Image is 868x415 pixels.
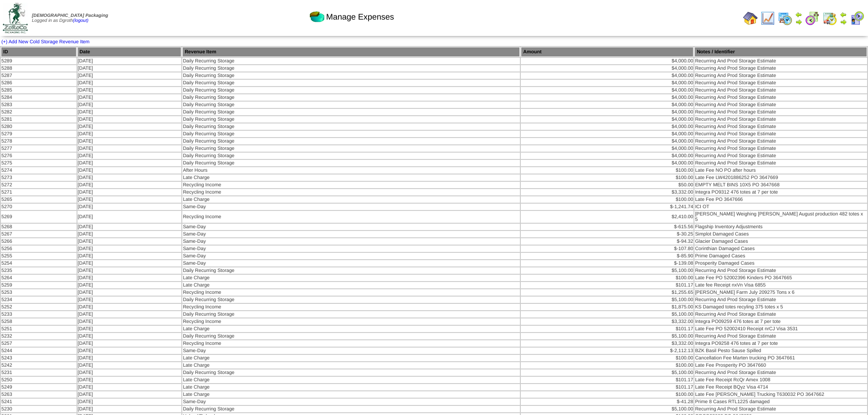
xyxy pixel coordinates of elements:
[694,102,867,108] td: Recurring And Prod Storage Estimate
[77,72,182,79] td: [DATE]
[1,348,77,354] td: 5244
[521,282,693,288] div: $101.17
[694,289,867,296] td: [PERSON_NAME] Farm July 209275 Tons x 6
[73,18,88,23] a: (logout)
[182,138,520,144] td: Daily Recurring Storage
[694,275,867,281] td: Late Fee PO 52002396 Kinders PO 3647665
[77,189,182,195] td: [DATE]
[1,167,77,174] td: 5274
[694,253,867,259] td: Prime Damaged Cases
[694,153,867,159] td: Recurring And Prod Storage Estimate
[182,384,520,390] td: Late Charge
[694,109,867,115] td: Recurring And Prod Storage Estimate
[77,131,182,137] td: [DATE]
[182,399,520,405] td: Same-Day
[1,282,77,288] td: 5259
[521,406,693,412] div: $5,100.00
[521,66,693,71] div: $4,000.00
[694,94,867,101] td: Recurring And Prod Storage Estimate
[694,340,867,347] td: Integra PO9258 476 totes at 7 per tote
[521,275,693,281] div: $100.00
[694,348,867,354] td: BZK Basil Pesto Sause Spilled
[694,182,867,188] td: EMPTY MELT BINS 10X5 PO 3647668
[521,399,693,405] div: $-41.28
[521,224,693,230] div: $-615.56
[1,384,77,390] td: 5249
[3,3,28,33] img: zoroco-logo-small.webp
[1,58,77,64] td: 5289
[182,377,520,383] td: Late Charge
[694,326,867,332] td: Late Fee PO 52002410 Receipt nrCJ Visa 3531
[521,109,693,115] div: $4,000.00
[182,116,520,123] td: Daily Recurring Storage
[1,116,77,123] td: 5281
[694,333,867,339] td: Recurring And Prod Storage Estimate
[521,190,693,195] div: $3,332.00
[182,145,520,152] td: Daily Recurring Storage
[182,246,520,252] td: Same-Day
[1,211,77,223] td: 5269
[694,399,867,405] td: Prime 8 Cases RTL1225 damaged
[1,153,77,159] td: 5276
[743,11,758,26] img: home.gif
[521,153,693,159] div: $4,000.00
[1,304,77,310] td: 5252
[77,318,182,325] td: [DATE]
[32,13,108,18] span: [DEMOGRAPHIC_DATA] Packaging
[694,65,867,72] td: Recurring And Prod Storage Estimate
[694,297,867,303] td: Recurring And Prod Storage Estimate
[694,58,867,64] td: Recurring And Prod Storage Estimate
[760,11,775,26] img: line_graph.gif
[77,204,182,210] td: [DATE]
[1,238,77,245] td: 5266
[1,72,77,79] td: 5287
[521,253,693,259] div: $-85.90
[32,13,108,23] span: Logged in as Dgroth
[521,124,693,129] div: $4,000.00
[77,102,182,108] td: [DATE]
[182,369,520,376] td: Daily Recurring Storage
[182,87,520,93] td: Daily Recurring Storage
[77,231,182,237] td: [DATE]
[1,267,77,274] td: 5235
[850,11,864,26] img: calendarcustomer.gif
[182,348,520,354] td: Same-Day
[182,340,520,347] td: Recycling Income
[1,246,77,252] td: 5256
[1,391,77,398] td: 5263
[694,238,867,245] td: Glacier Damaged Cases
[1,333,77,339] td: 5232
[694,406,867,412] td: Recurring And Prod Storage Estimate
[182,355,520,361] td: Late Charge
[694,72,867,79] td: Recurring And Prod Storage Estimate
[1,160,77,166] td: 5275
[521,47,693,57] th: Amount
[1,224,77,230] td: 5268
[521,319,693,324] div: $3,332.00
[694,145,867,152] td: Recurring And Prod Storage Estimate
[694,47,867,57] th: Notes / Identifier
[521,297,693,302] div: $5,100.00
[182,72,520,79] td: Daily Recurring Storage
[840,11,847,18] img: arrowleft.gif
[77,362,182,369] td: [DATE]
[77,145,182,152] td: [DATE]
[521,95,693,100] div: $4,000.00
[77,340,182,347] td: [DATE]
[182,182,520,188] td: Recycling Income
[77,333,182,339] td: [DATE]
[77,253,182,259] td: [DATE]
[182,131,520,137] td: Daily Recurring Storage
[182,406,520,412] td: Daily Recurring Storage
[1,377,77,383] td: 5250
[326,12,394,22] span: Manage Expenses
[77,406,182,412] td: [DATE]
[1,289,77,296] td: 5253
[182,311,520,318] td: Daily Recurring Storage
[822,11,837,26] img: calendarinout.gif
[521,348,693,354] div: $-2,112.13
[805,11,820,26] img: calendarblend.gif
[182,260,520,266] td: Same-Day
[182,196,520,203] td: Late Charge
[77,311,182,318] td: [DATE]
